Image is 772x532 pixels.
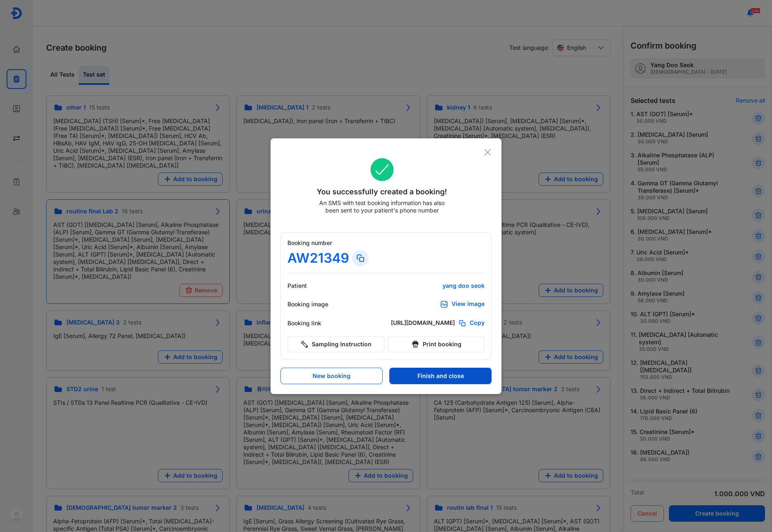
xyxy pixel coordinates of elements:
button: New booking [280,368,383,384]
div: Patient [287,282,337,289]
div: Booking link [287,320,337,327]
button: Finish and close [389,368,492,384]
span: Copy [470,319,485,327]
div: AW21349 [287,250,349,266]
div: An SMS with test booking information has also been sent to your patient's phone number [317,199,447,214]
button: Sampling Instruction [287,336,384,352]
div: yang doo seok [386,282,485,289]
button: Print booking [388,336,485,352]
div: Booking image [287,301,337,308]
div: View image [452,300,485,308]
div: You successfully created a booking! [280,186,484,198]
div: Booking number [287,239,485,247]
div: [URL][DOMAIN_NAME] [391,319,455,327]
